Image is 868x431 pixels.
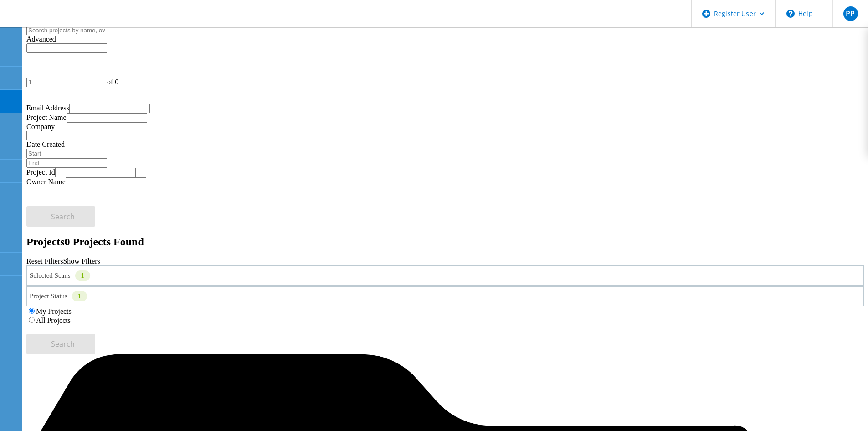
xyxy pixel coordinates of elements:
[26,140,65,148] label: Date Created
[26,114,67,121] label: Project Name
[26,286,864,306] div: Project Status
[786,10,795,18] svg: \n
[9,18,107,26] a: Live Optics Dashboard
[26,168,55,176] label: Project Id
[26,26,107,35] input: Search projects by name, owner, ID, company, etc
[26,236,65,248] b: Projects
[65,236,144,248] span: 0 Projects Found
[75,270,90,281] div: 1
[26,158,107,168] input: End
[26,206,95,227] button: Search
[26,265,864,286] div: Selected Scans
[51,212,75,222] span: Search
[107,78,118,86] span: of 0
[63,257,100,265] a: Show Filters
[26,257,63,265] a: Reset Filters
[26,95,864,104] div: |
[26,149,107,158] input: Start
[26,178,66,186] label: Owner Name
[72,291,87,301] div: 1
[51,339,75,349] span: Search
[36,307,72,315] label: My Projects
[26,61,864,69] div: |
[26,123,55,130] label: Company
[26,35,56,43] span: Advanced
[26,104,69,112] label: Email Address
[36,317,71,324] label: All Projects
[846,10,855,17] span: PP
[26,334,95,354] button: Search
